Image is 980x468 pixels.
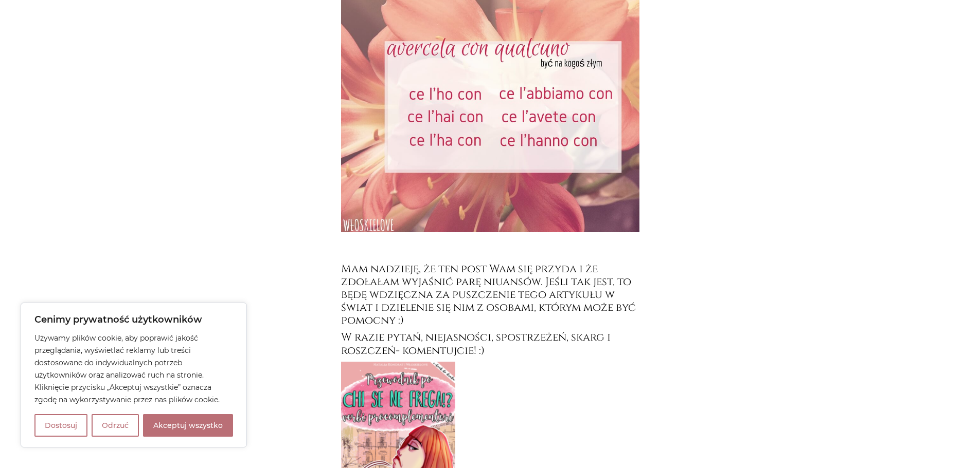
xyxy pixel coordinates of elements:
[341,263,639,328] h4: Mam nadzieję, że ten post Wam się przyda i że zdołałam wyjaśnić parę niuansów. Jeśli tak jest, to...
[341,331,639,357] h4: W razie pytań, niejasności, spostrzeżeń, skarg i roszczeń- komentujcie! :)
[92,414,139,437] button: Odrzuć
[34,332,233,406] p: Używamy plików cookie, aby poprawić jakość przeglądania, wyświetlać reklamy lub treści dostosowan...
[34,313,233,326] p: Cenimy prywatność użytkowników
[143,414,233,437] button: Akceptuj wszystko
[34,414,87,437] button: Dostosuj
